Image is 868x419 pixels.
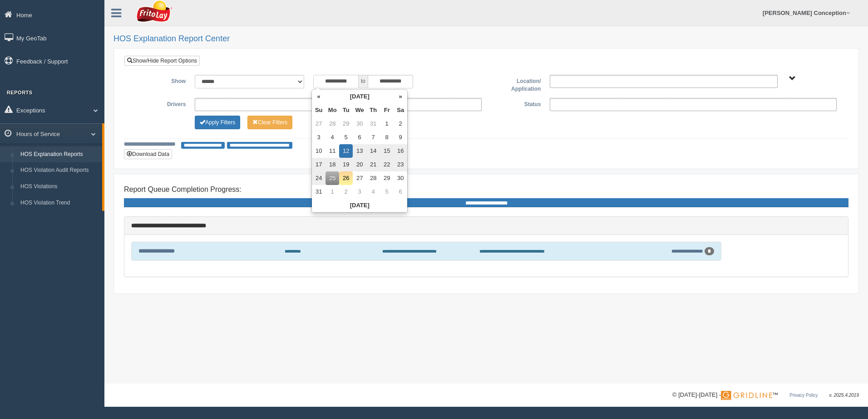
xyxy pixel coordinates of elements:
[366,117,380,131] td: 31
[16,195,102,211] a: HOS Violation Trend
[124,185,848,194] h4: Report Queue Completion Progress:
[339,144,353,158] td: 12
[325,185,339,199] td: 1
[325,90,394,103] th: [DATE]
[312,117,325,131] td: 27
[394,131,407,144] td: 9
[829,393,859,398] span: v. 2025.4.2019
[16,179,102,195] a: HOS Violations
[366,103,380,117] th: Th
[353,131,366,144] td: 6
[312,199,407,212] th: [DATE]
[353,171,366,185] td: 27
[672,390,859,400] div: © [DATE]-[DATE] - ™
[16,162,102,179] a: HOS Violation Audit Reports
[131,98,190,109] label: Drivers
[339,185,353,199] td: 2
[366,144,380,158] td: 14
[339,158,353,171] td: 19
[124,56,200,66] a: Show/Hide Report Options
[353,144,366,158] td: 13
[359,75,368,88] span: to
[353,103,366,117] th: We
[353,117,366,131] td: 30
[312,185,325,199] td: 31
[394,158,407,171] td: 23
[353,158,366,171] td: 20
[394,171,407,185] td: 30
[366,131,380,144] td: 7
[195,116,240,129] button: Change Filter Options
[325,131,339,144] td: 4
[325,103,339,117] th: Mo
[325,144,339,158] td: 11
[312,158,325,171] td: 17
[312,171,325,185] td: 24
[394,144,407,158] td: 16
[394,103,407,117] th: Sa
[380,185,394,199] td: 5
[366,171,380,185] td: 28
[312,131,325,144] td: 3
[312,144,325,158] td: 10
[380,144,394,158] td: 15
[312,90,325,103] th: «
[721,391,772,400] img: Gridline
[325,117,339,131] td: 28
[247,116,292,129] button: Change Filter Options
[789,393,818,398] a: Privacy Policy
[325,171,339,185] td: 25
[339,117,353,131] td: 29
[380,171,394,185] td: 29
[312,103,325,117] th: Su
[339,171,353,185] td: 26
[131,75,190,86] label: Show
[16,146,102,163] a: HOS Explanation Reports
[394,90,407,103] th: »
[486,75,545,93] label: Location/ Application
[124,149,172,159] button: Download Data
[380,117,394,131] td: 1
[394,185,407,199] td: 6
[339,131,353,144] td: 5
[339,103,353,117] th: Tu
[113,34,859,44] h2: HOS Explanation Report Center
[325,158,339,171] td: 18
[366,185,380,199] td: 4
[394,117,407,131] td: 2
[366,158,380,171] td: 21
[380,131,394,144] td: 8
[380,158,394,171] td: 22
[486,98,545,109] label: Status
[353,185,366,199] td: 3
[380,103,394,117] th: Fr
